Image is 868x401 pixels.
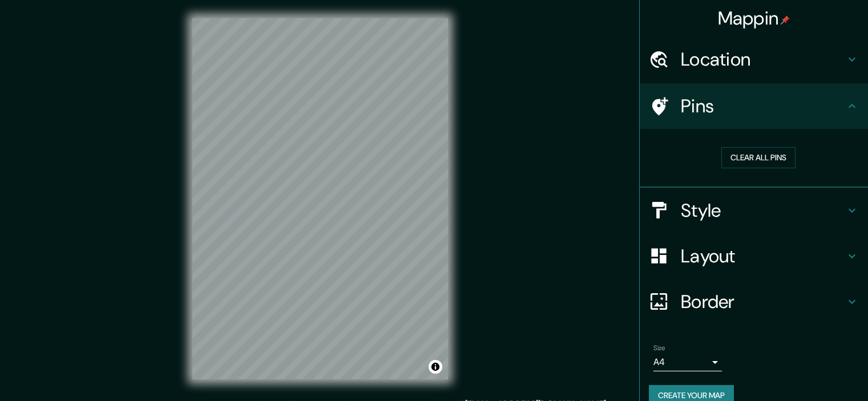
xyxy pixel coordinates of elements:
[653,343,665,353] label: Size
[681,95,845,118] h4: Pins
[640,83,868,129] div: Pins
[640,37,868,82] div: Location
[640,233,868,279] div: Layout
[721,147,796,168] button: Clear all pins
[429,360,442,374] button: Toggle attribution
[681,290,845,313] h4: Border
[640,188,868,233] div: Style
[681,199,845,222] h4: Style
[718,7,790,30] h4: Mappin
[640,279,868,325] div: Border
[781,15,790,25] img: pin-icon.png
[653,353,722,371] div: A4
[766,357,855,388] iframe: Help widget launcher
[681,48,845,71] h4: Location
[681,245,845,268] h4: Layout
[192,18,448,379] canvas: Map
